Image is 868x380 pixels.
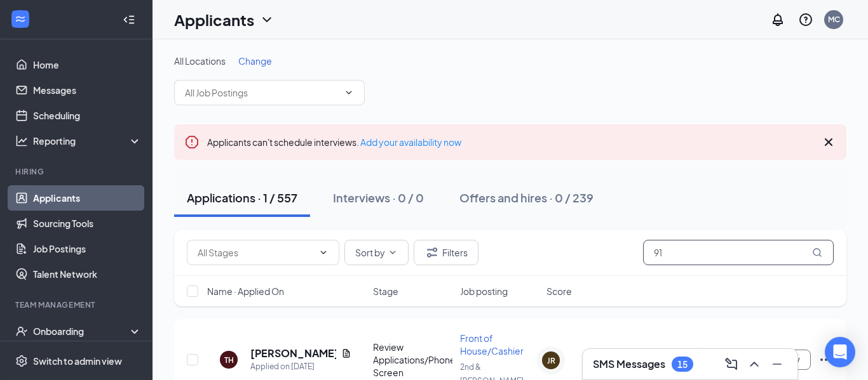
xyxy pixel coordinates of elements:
[770,357,785,372] svg: Minimize
[185,86,339,100] input: All Job Postings
[724,357,739,372] svg: ComposeMessage
[238,55,272,67] span: Change
[15,355,28,367] svg: Settings
[198,246,313,259] input: All Stages
[15,299,139,310] div: Team Management
[33,52,142,77] a: Home
[828,14,840,25] div: MC
[333,190,424,206] div: Interviews · 0 / 0
[360,136,461,148] a: Add your availability now
[15,134,28,147] svg: Analysis
[184,134,200,150] svg: Error
[812,247,822,258] svg: MagnifyingGlass
[373,341,452,379] div: Review Applications/Phone Screen
[14,13,27,25] svg: WorkstreamLogo
[33,134,142,147] div: Reporting
[187,190,297,206] div: Applications · 1 / 557
[747,357,762,372] svg: ChevronUp
[744,354,764,374] button: ChevronUp
[341,348,351,358] svg: Document
[318,247,329,258] svg: ChevronDown
[33,103,142,128] a: Scheduling
[643,240,834,265] input: Search in applications
[207,285,284,298] span: Name · Applied On
[259,12,275,27] svg: ChevronDown
[174,55,226,67] span: All Locations
[546,285,572,298] span: Score
[460,285,508,298] span: Job posting
[207,136,461,148] span: Applicants can't schedule interviews.
[424,245,440,260] svg: Filter
[250,346,336,360] h5: [PERSON_NAME]
[174,9,254,30] h1: Applicants
[677,359,688,370] div: 15
[15,166,139,177] div: Hiring
[224,355,234,365] div: TH
[825,337,855,367] div: Open Intercom Messenger
[388,247,398,258] svg: ChevronDown
[33,211,142,236] a: Sourcing Tools
[33,77,142,103] a: Messages
[547,355,555,366] div: JR
[770,12,785,27] svg: Notifications
[33,185,142,211] a: Applicants
[459,190,593,206] div: Offers and hires · 0 / 239
[355,248,385,257] span: Sort by
[250,360,351,373] div: Applied on [DATE]
[33,325,131,337] div: Onboarding
[818,352,834,367] svg: Ellipses
[344,88,354,98] svg: ChevronDown
[767,354,787,374] button: Minimize
[593,357,665,371] h3: SMS Messages
[414,240,478,265] button: Filter Filters
[33,261,142,287] a: Talent Network
[123,13,135,26] svg: Collapse
[15,325,28,337] svg: UserCheck
[821,134,836,150] svg: Cross
[33,236,142,261] a: Job Postings
[798,12,813,27] svg: QuestionInfo
[373,285,398,298] span: Stage
[460,332,524,357] span: Front of House/Cashier
[33,355,122,367] div: Switch to admin view
[721,354,742,374] button: ComposeMessage
[344,240,409,265] button: Sort byChevronDown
